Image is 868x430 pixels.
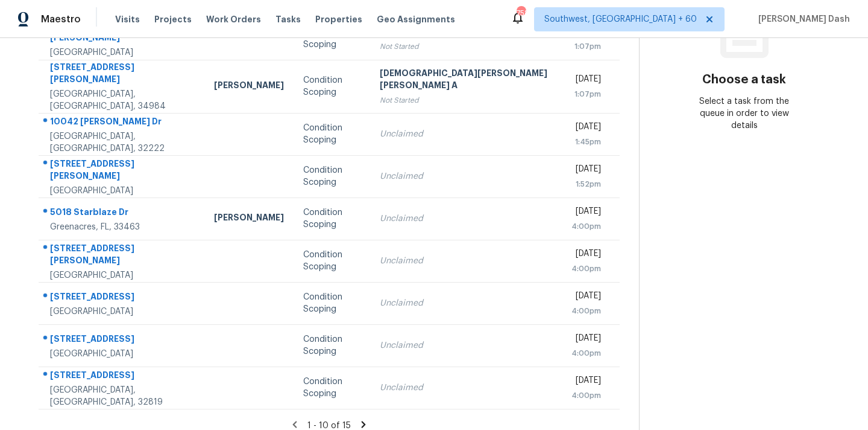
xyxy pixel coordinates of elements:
[50,306,195,318] div: [GEOGRAPHIC_DATA]
[571,290,601,305] div: [DATE]
[41,13,81,25] span: Maestro
[303,376,360,400] div: Condition Scoping
[50,206,195,221] div: 5018 Starblaze Dr
[303,207,360,231] div: Condition Scoping
[571,121,601,136] div: [DATE]
[154,13,192,25] span: Projects
[303,122,360,146] div: Condition Scoping
[571,347,601,359] div: 4:00pm
[571,205,601,220] div: [DATE]
[380,255,552,267] div: Unclaimed
[50,158,195,185] div: [STREET_ADDRESS][PERSON_NAME]
[380,40,552,53] div: Not Started
[303,291,360,315] div: Condition Scoping
[303,333,360,358] div: Condition Scoping
[702,74,786,86] h3: Choose a task
[50,242,195,269] div: [STREET_ADDRESS][PERSON_NAME]
[571,332,601,347] div: [DATE]
[115,13,140,25] span: Visits
[377,13,455,25] span: Geo Assignments
[303,27,360,51] div: Condition Scoping
[571,374,601,390] div: [DATE]
[50,333,195,348] div: [STREET_ADDRESS]
[50,369,195,384] div: [STREET_ADDRESS]
[380,67,552,94] div: [DEMOGRAPHIC_DATA][PERSON_NAME] [PERSON_NAME] A
[544,13,697,25] span: Southwest, [GEOGRAPHIC_DATA] + 60
[50,221,195,233] div: Greenacres, FL, 33463
[303,164,360,188] div: Condition Scoping
[50,384,195,408] div: [GEOGRAPHIC_DATA], [GEOGRAPHIC_DATA], 32819
[214,79,284,94] div: [PERSON_NAME]
[307,422,351,430] span: 1 - 10 of 15
[571,40,601,53] div: 1:07pm
[571,178,601,190] div: 1:52pm
[571,305,601,317] div: 4:00pm
[206,13,261,25] span: Work Orders
[571,163,601,178] div: [DATE]
[214,211,284,226] div: [PERSON_NAME]
[303,249,360,273] div: Condition Scoping
[571,263,601,275] div: 4:00pm
[571,136,601,148] div: 1:45pm
[380,382,552,394] div: Unclaimed
[50,269,195,281] div: [GEOGRAPHIC_DATA]
[571,220,601,233] div: 4:00pm
[50,47,195,59] div: [GEOGRAPHIC_DATA]
[571,73,601,88] div: [DATE]
[275,15,301,24] span: Tasks
[50,348,195,360] div: [GEOGRAPHIC_DATA]
[50,130,195,155] div: [GEOGRAPHIC_DATA], [GEOGRAPHIC_DATA], 32222
[380,339,552,351] div: Unclaimed
[50,61,195,88] div: [STREET_ADDRESS][PERSON_NAME]
[303,74,360,98] div: Condition Scoping
[380,297,552,309] div: Unclaimed
[50,115,195,130] div: 10042 [PERSON_NAME] Dr
[50,185,195,197] div: [GEOGRAPHIC_DATA]
[380,170,552,182] div: Unclaimed
[692,95,796,132] div: Select a task from the queue in order to view details
[517,7,525,19] div: 758
[571,390,601,402] div: 4:00pm
[380,213,552,225] div: Unclaimed
[380,94,552,106] div: Not Started
[753,13,850,25] span: [PERSON_NAME] Dash
[380,128,552,140] div: Unclaimed
[50,88,195,112] div: [GEOGRAPHIC_DATA], [GEOGRAPHIC_DATA], 34984
[571,88,601,100] div: 1:07pm
[571,248,601,263] div: [DATE]
[315,13,362,25] span: Properties
[50,290,195,306] div: [STREET_ADDRESS]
